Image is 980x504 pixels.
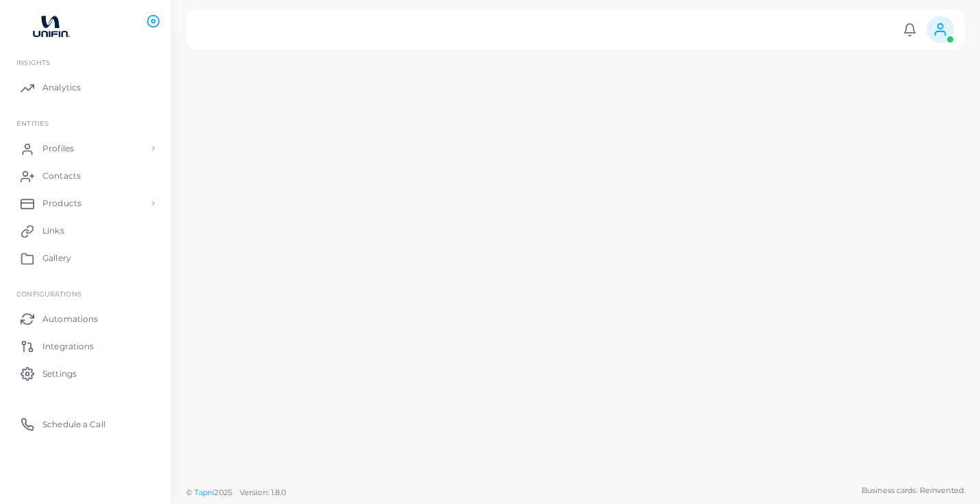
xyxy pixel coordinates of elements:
span: © [186,487,286,499]
img: logo [12,13,88,38]
a: Links [10,217,161,244]
span: Configurations [16,290,81,298]
span: Business cards. Reinvented. [862,485,965,496]
span: Products [42,197,81,210]
span: Schedule a Call [42,418,105,431]
span: Version: 1.8.0 [240,488,287,497]
span: Analytics [42,81,81,94]
span: 2025 [214,487,231,499]
span: ENTITIES [16,119,49,127]
a: Settings [10,360,161,387]
span: Profiles [42,142,74,155]
span: Settings [42,368,77,380]
a: Integrations [10,332,161,360]
a: Automations [10,305,161,332]
a: Analytics [10,74,161,101]
a: Tapni [194,488,215,497]
span: Gallery [42,252,71,264]
a: Profiles [10,135,161,162]
span: Integrations [42,340,94,353]
a: Contacts [10,162,161,190]
span: Automations [42,313,98,325]
span: Contacts [42,170,81,182]
a: Schedule a Call [10,410,161,438]
span: INSIGHTS [16,58,50,66]
a: Products [10,190,161,217]
span: Links [42,225,64,237]
a: Gallery [10,244,161,272]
